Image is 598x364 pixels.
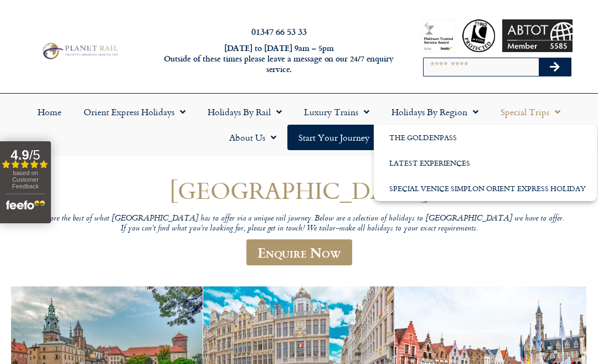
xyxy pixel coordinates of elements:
[374,150,597,176] a: Latest Experiences
[489,99,571,125] a: Special Trips
[251,25,307,38] a: 01347 66 53 33
[73,99,197,125] a: Orient Express Holidays
[374,176,597,201] a: Special Venice Simplon Orient Express Holiday
[33,214,565,234] p: Explore the best of what [GEOGRAPHIC_DATA] has to offer via a unique rail journey. Below are a se...
[162,43,396,74] h6: [DATE] to [DATE] 9am – 5pm Outside of these times please leave a message on our 24/7 enquiry serv...
[374,125,597,150] a: The GoldenPass
[293,99,380,125] a: Luxury Trains
[197,99,293,125] a: Holidays by Rail
[33,177,565,203] h1: [GEOGRAPHIC_DATA]
[6,99,592,150] nav: Menu
[39,41,120,61] img: Planet Rail Train Holidays Logo
[374,125,597,201] ul: Special Trips
[218,125,287,150] a: About Us
[246,239,352,265] a: Enquire Now
[287,125,380,150] a: Start your Journey
[380,99,489,125] a: Holidays by Region
[539,58,571,76] button: Search
[27,99,73,125] a: Home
